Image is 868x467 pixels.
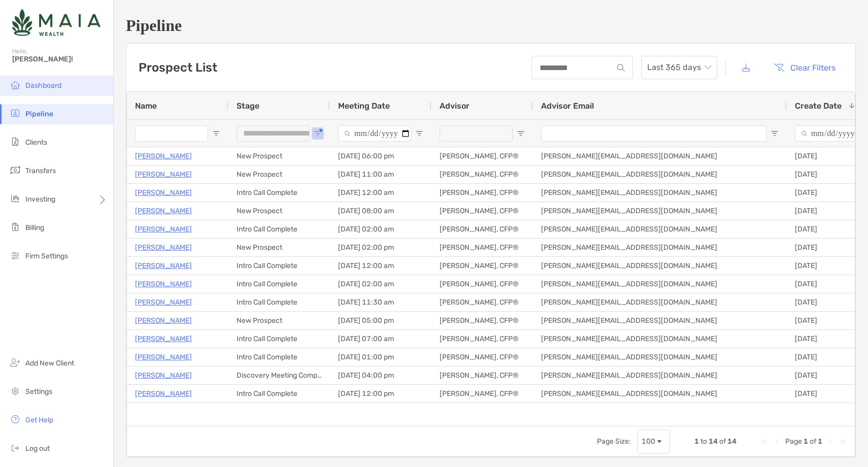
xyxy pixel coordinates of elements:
[330,312,431,329] div: [DATE] 05:00 pm
[431,330,533,348] div: [PERSON_NAME], CFP®
[228,165,330,183] div: New Prospect
[533,293,787,311] div: [PERSON_NAME][EMAIL_ADDRESS][DOMAIN_NAME]
[330,348,431,366] div: [DATE] 01:00 pm
[431,220,533,238] div: [PERSON_NAME], CFP®
[330,184,431,202] div: [DATE] 12:00 am
[517,129,525,138] button: Open Filter Menu
[773,438,781,446] div: Previous Page
[237,101,259,111] span: Stage
[9,221,21,233] img: billing icon
[9,385,21,397] img: settings icon
[25,416,53,424] span: Get Help
[135,259,192,272] a: [PERSON_NAME]
[719,437,726,446] span: of
[228,330,330,348] div: Intro Call Complete
[135,150,192,162] p: [PERSON_NAME]
[761,438,769,446] div: First Page
[25,166,56,175] span: Transfers
[637,429,670,454] div: Page Size
[597,437,631,446] div: Page Size:
[228,202,330,220] div: New Prospect
[533,257,787,275] div: [PERSON_NAME][EMAIL_ADDRESS][DOMAIN_NAME]
[533,275,787,293] div: [PERSON_NAME][EMAIL_ADDRESS][DOMAIN_NAME]
[804,437,808,446] span: 1
[431,165,533,183] div: [PERSON_NAME], CFP®
[228,385,330,403] div: Intro Call Complete
[700,437,707,446] span: to
[330,257,431,275] div: [DATE] 12:00 am
[25,195,55,204] span: Investing
[415,129,423,138] button: Open Filter Menu
[9,136,21,148] img: clients icon
[135,205,192,217] a: [PERSON_NAME]
[314,129,322,138] button: Open Filter Menu
[135,387,192,400] a: [PERSON_NAME]
[228,239,330,256] div: New Prospect
[541,125,766,142] input: Advisor Email Filter Input
[25,110,53,118] span: Pipeline
[431,239,533,256] div: [PERSON_NAME], CFP®
[533,312,787,329] div: [PERSON_NAME][EMAIL_ADDRESS][DOMAIN_NAME]
[818,437,822,446] span: 1
[135,186,192,199] a: [PERSON_NAME]
[135,278,192,290] a: [PERSON_NAME]
[330,239,431,256] div: [DATE] 02:00 pm
[431,202,533,220] div: [PERSON_NAME], CFP®
[228,257,330,275] div: Intro Call Complete
[126,16,856,35] h1: Pipeline
[766,56,843,79] button: Clear Filters
[795,125,868,142] input: Create Date Filter Input
[25,81,61,90] span: Dashboard
[431,312,533,329] div: [PERSON_NAME], CFP®
[25,387,52,396] span: Settings
[135,241,192,254] a: [PERSON_NAME]
[25,444,50,453] span: Log out
[533,239,787,256] div: [PERSON_NAME][EMAIL_ADDRESS][DOMAIN_NAME]
[330,147,431,165] div: [DATE] 06:00 pm
[330,366,431,384] div: [DATE] 04:00 pm
[826,438,834,446] div: Next Page
[25,223,44,232] span: Billing
[9,413,21,425] img: get-help icon
[135,125,208,142] input: Name Filter Input
[330,330,431,348] div: [DATE] 07:00 am
[431,293,533,311] div: [PERSON_NAME], CFP®
[135,314,192,327] p: [PERSON_NAME]
[12,4,101,41] img: Zoe Logo
[135,369,192,382] a: [PERSON_NAME]
[135,223,192,236] p: [PERSON_NAME]
[135,351,192,363] a: [PERSON_NAME]
[440,101,470,111] span: Advisor
[25,359,74,368] span: Add New Client
[330,202,431,220] div: [DATE] 08:00 am
[25,252,68,260] span: Firm Settings
[228,275,330,293] div: Intro Call Complete
[431,348,533,366] div: [PERSON_NAME], CFP®
[135,296,192,309] a: [PERSON_NAME]
[338,125,411,142] input: Meeting Date Filter Input
[647,56,711,79] span: Last 365 days
[533,348,787,366] div: [PERSON_NAME][EMAIL_ADDRESS][DOMAIN_NAME]
[330,293,431,311] div: [DATE] 11:30 am
[533,385,787,403] div: [PERSON_NAME][EMAIL_ADDRESS][DOMAIN_NAME]
[135,332,192,345] p: [PERSON_NAME]
[541,101,594,111] span: Advisor Email
[9,107,21,119] img: pipeline icon
[533,220,787,238] div: [PERSON_NAME][EMAIL_ADDRESS][DOMAIN_NAME]
[533,202,787,220] div: [PERSON_NAME][EMAIL_ADDRESS][DOMAIN_NAME]
[228,348,330,366] div: Intro Call Complete
[431,275,533,293] div: [PERSON_NAME], CFP®
[330,385,431,403] div: [DATE] 12:00 pm
[212,129,220,138] button: Open Filter Menu
[228,366,330,384] div: Discovery Meeting Complete
[139,60,217,75] h3: Prospect List
[431,385,533,403] div: [PERSON_NAME], CFP®
[785,437,802,446] span: Page
[9,249,21,261] img: firm-settings icon
[228,147,330,165] div: New Prospect
[9,79,21,91] img: dashboard icon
